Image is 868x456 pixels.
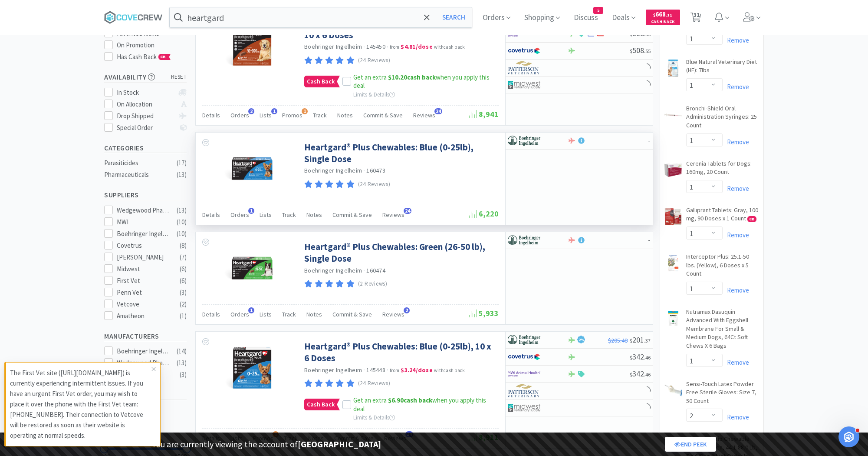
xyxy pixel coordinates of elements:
[723,83,749,91] a: Remove
[390,44,399,50] span: from
[723,138,749,146] a: Remove
[304,366,362,374] a: Boehringer Ingelheim
[630,354,632,361] span: $
[282,211,296,219] span: Track
[248,108,254,114] span: 2
[180,299,187,310] div: ( 2 )
[104,190,187,200] h5: Suppliers
[508,384,540,397] img: f5e969b455434c6296c6d81ef179fa71_3.png
[171,73,187,82] span: reset
[117,287,171,298] div: Penn Vet
[313,111,327,119] span: Track
[748,216,756,222] span: CB
[630,335,651,345] span: 201
[117,205,171,216] div: Wedgewood Pharmacy
[404,307,410,313] span: 2
[202,111,220,119] span: Details
[117,53,171,61] span: Has Cash Back
[608,336,628,344] span: $205.48
[686,206,759,226] a: Galliprant Tablets: Gray, 100 mg, 90 Doses x 1 Count CB
[723,184,749,193] a: Remove
[723,286,749,294] a: Remove
[353,73,490,90] span: Get an extra when you apply this deal
[177,158,187,168] div: ( 17 )
[469,209,499,219] span: 6,220
[104,331,187,341] h5: Manufacturers
[387,43,388,51] span: ·
[117,99,174,110] div: On Allocation
[434,108,442,114] span: 24
[353,396,486,413] span: Get an extra when you apply this deal
[358,280,388,289] p: (2 Reviews)
[664,106,682,123] img: e2bf37728f474d538e1197d4e9d43424_494116.jpeg
[332,211,372,219] span: Commit & Save
[117,217,171,227] div: MWI
[230,310,249,318] span: Orders
[666,12,672,18] span: . 11
[117,123,174,133] div: Special Order
[117,276,171,286] div: First Vet
[170,7,472,27] input: Search by item, sku, manufacturer, ingredient, size...
[646,6,680,29] a: $668.11Cash Back
[363,43,365,51] span: ·
[117,264,171,274] div: Midwest
[838,426,859,447] iframe: Intercom live chat
[337,111,353,119] span: Notes
[117,299,171,310] div: Vetcove
[353,91,395,98] span: Limits & Details
[117,111,174,121] div: Drop Shipped
[358,379,391,388] p: (24 Reviews)
[117,311,171,321] div: Amatheon
[180,287,187,298] div: ( 3 )
[305,399,337,410] span: Cash Back
[260,211,272,219] span: Lists
[104,72,187,82] h5: Availability
[630,45,651,55] span: 508
[177,346,187,356] div: ( 14 )
[644,354,651,361] span: . 46
[248,208,254,214] span: 1
[117,229,171,239] div: Boehringer Ingelheim
[644,371,651,378] span: . 46
[224,241,280,297] img: c2d634e404c94bf1a79ef0613e96e70a_541186.png
[260,310,272,318] span: Lists
[570,14,602,22] a: Discuss5
[282,111,302,119] span: Promos
[180,369,187,380] div: ( 3 )
[651,20,675,25] span: Cash Back
[648,235,651,245] span: -
[177,217,187,227] div: ( 10 )
[202,310,220,318] span: Details
[224,141,280,198] img: 5eb76979d29f4e4b8c5147ec931817f7_541185.png
[508,367,540,380] img: f6b2451649754179b5b4e0c70c3f7cb0_2.png
[382,310,404,318] span: Reviews
[224,17,280,74] img: 041e459000f84ed8b94a956c30ded366_409476.jpg
[180,264,187,274] div: ( 6 )
[298,439,381,449] strong: [GEOGRAPHIC_DATA]
[104,143,187,153] h5: Categories
[180,240,187,251] div: ( 8 )
[664,161,682,179] img: 3908bdf5bb6747959f96d5d042e9bdf3_562750.jpeg
[686,253,759,282] a: Interceptor Plus: 25.1-50 lbs. (Yellow), 6 Doses x 5 Count
[180,276,187,286] div: ( 6 )
[508,401,540,414] img: 4dd14cff54a648ac9e977f0c5da9bc2e_5.png
[104,158,174,168] div: Parasiticides
[630,48,632,54] span: $
[664,254,682,272] img: f7354736914e41e5b77329a2fec6463c_155927.jpeg
[180,311,187,321] div: ( 1 )
[687,15,705,23] a: 31
[230,111,249,119] span: Orders
[508,134,540,147] img: 730db3968b864e76bcafd0174db25112_22.png
[723,358,749,366] a: Remove
[363,366,365,374] span: ·
[686,380,759,409] a: Sensi-Touch Latex Powder Free Sterile Gloves: Size 7, 50 Count
[177,170,187,180] div: ( 13 )
[665,437,716,452] a: End Peek
[388,73,436,81] strong: cash back
[353,414,395,421] span: Limits & Details
[630,337,632,344] span: $
[117,346,171,356] div: Boehringer Ingelheim
[401,43,433,50] strong: $4.81 / dose
[388,73,407,81] span: $10.20
[273,431,279,437] span: 1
